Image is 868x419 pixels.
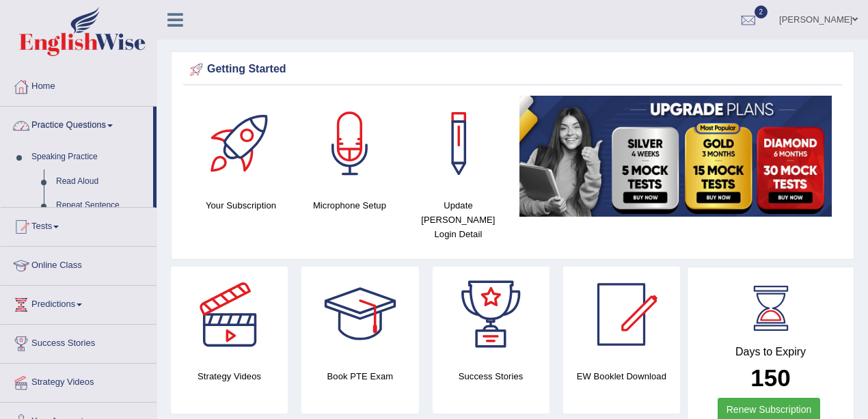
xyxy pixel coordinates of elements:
[50,170,153,194] a: Read Aloud
[187,59,839,80] div: Getting Started
[302,198,397,213] h4: Microphone Setup
[755,5,768,18] span: 2
[1,325,157,359] a: Success Stories
[171,369,288,383] h4: Strategy Videos
[703,346,839,358] h4: Days to Expiry
[50,193,153,218] a: Repeat Sentence
[193,198,288,213] h4: Your Subscription
[1,68,157,102] a: Home
[1,107,153,141] a: Practice Questions
[1,364,157,398] a: Strategy Videos
[301,369,418,383] h4: Book PTE Exam
[750,364,790,391] b: 150
[519,96,832,217] img: small5.jpg
[1,247,157,281] a: Online Class
[433,369,550,383] h4: Success Stories
[411,198,506,241] h4: Update [PERSON_NAME] Login Detail
[1,286,157,320] a: Predictions
[25,145,153,170] a: Speaking Practice
[563,369,680,383] h4: EW Booklet Download
[1,208,157,242] a: Tests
